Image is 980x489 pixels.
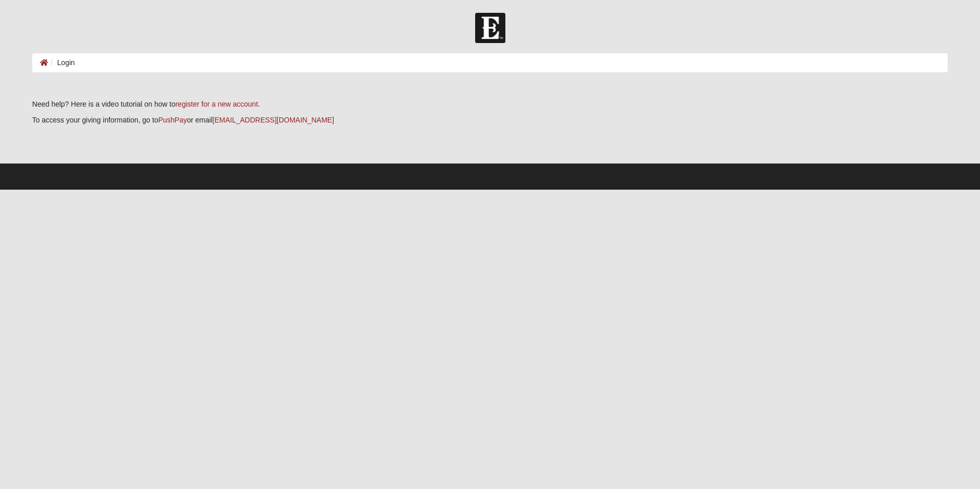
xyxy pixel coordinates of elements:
a: [EMAIL_ADDRESS][DOMAIN_NAME] [213,116,334,124]
li: Login [48,57,75,68]
a: register for a new account [175,100,258,108]
p: Need help? Here is a video tutorial on how to . [32,99,948,110]
a: PushPay [158,116,187,124]
img: Church of Eleven22 Logo [475,13,505,43]
p: To access your giving information, go to or email [32,115,948,126]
